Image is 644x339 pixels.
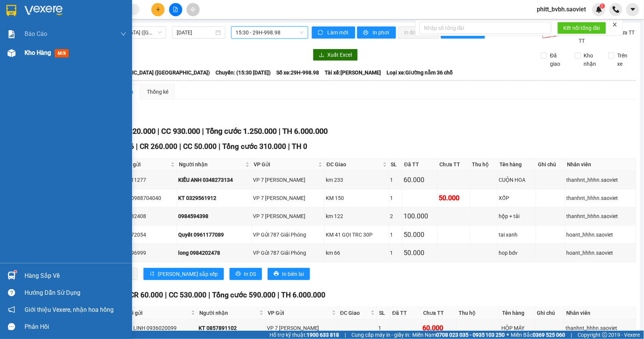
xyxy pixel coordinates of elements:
[236,271,241,277] span: printer
[363,30,370,36] span: printer
[566,212,635,220] div: thanhnt_hhhn.saoviet
[161,127,200,136] span: CC 930.000
[566,231,635,239] div: hoant_hhhn.saoviet
[390,212,401,220] div: 2
[387,68,453,77] span: Loại xe: Giường nằm 36 chỗ
[357,26,396,39] button: printerIn phơi
[268,268,310,280] button: printerIn biên lai
[498,158,536,171] th: Tên hàng
[500,307,535,319] th: Tên hàng
[282,270,304,278] span: In biên lai
[190,7,196,12] span: aim
[253,176,323,184] div: VP 7 [PERSON_NAME]
[421,307,457,319] th: Chưa TT
[253,194,323,202] div: VP 7 [PERSON_NAME]
[6,5,16,16] img: logo-vxr
[120,31,126,37] span: down
[566,176,635,184] div: thanhnt_hhhn.saoviet
[149,271,155,277] span: sort-ascending
[244,270,256,278] span: In DS
[178,212,250,220] div: 0984594398
[119,309,190,317] span: Người gửi
[340,309,369,317] span: ĐC Giao
[236,27,304,38] span: 15:30 - 29H-998.98
[156,7,161,12] span: plus
[390,194,401,202] div: 1
[398,26,439,39] button: In đơn chọn
[318,30,324,36] span: sync
[378,324,389,332] div: 1
[8,49,15,57] img: warehouse-icon
[8,30,15,38] img: solution-icon
[566,249,635,257] div: hoant_hhhn.saoviet
[252,226,325,244] td: VP Gửi 787 Giải Phóng
[564,307,636,319] th: Nhân viên
[536,158,565,171] th: Ghi chú
[531,5,592,14] span: phitt_bvbh.saoviet
[565,324,635,332] div: thanhnt_hhhn.saoviet
[438,158,470,171] th: Chưa TT
[116,231,176,239] div: 0988872054
[326,249,388,257] div: km 66
[390,231,401,239] div: 1
[101,6,182,19] b: [DOMAIN_NAME]
[165,291,167,299] span: |
[268,309,330,317] span: VP Gửi
[457,307,501,319] th: Thu hộ
[327,28,349,37] span: Làm mới
[116,249,176,257] div: 0843496999
[412,331,505,339] span: Miền Nam
[158,270,218,278] span: [PERSON_NAME] sắp xếp
[219,142,220,151] span: |
[566,194,635,202] div: thanhnt_hhhn.saoviet
[179,160,244,169] span: Người nhận
[151,3,165,16] button: plus
[40,44,182,115] h2: VP Nhận: VP Nhận 779 Giải Phóng
[581,51,603,68] span: Kho nhận
[4,44,61,56] h2: LYL211LL
[117,160,169,169] span: Người gửi
[147,88,168,96] div: Thống kê
[602,332,607,337] span: copyright
[252,207,325,226] td: VP 7 Phạm Văn Đồng
[216,68,271,77] span: Chuyến: (15:30 [DATE])
[178,194,250,202] div: KT 0329561912
[404,175,436,185] div: 60.000
[613,6,619,13] img: phone-icon
[253,249,323,257] div: VP Gửi 787 Giải Phóng
[254,160,317,169] span: VP Gửi
[499,249,535,257] div: hop bdv
[402,158,438,171] th: Đã TT
[326,212,388,220] div: km 122
[326,176,388,184] div: km 233
[179,142,181,151] span: |
[169,3,182,16] button: file-add
[436,332,505,338] strong: 0708 023 035 - 0935 103 250
[25,305,114,314] span: Giới thiệu Vexere, nhận hoa hồng
[129,291,163,299] span: CR 60.000
[501,324,533,332] div: HỘP MÁY
[345,331,346,339] span: |
[507,333,509,336] span: ⚪️
[178,176,250,184] div: KIỀU ANH 0348273134
[499,231,535,239] div: tai xanh
[288,142,290,151] span: |
[499,212,535,220] div: hộp + tải
[558,22,606,34] button: Kết nối tổng đài
[313,49,358,61] button: downloadXuất Excel
[267,324,337,332] div: VP 7 [PERSON_NAME]
[270,331,339,339] span: Hỗ trợ kỹ thuật:
[279,127,280,136] span: |
[596,6,602,13] img: icon-new-feature
[615,51,636,68] span: Trên xe
[326,231,388,239] div: KM 41 GỌI TRC 30P
[274,271,279,277] span: printer
[183,142,217,151] span: CC 50.000
[8,323,15,330] span: message
[252,244,325,262] td: VP Gửi 787 Giải Phóng
[116,194,176,202] div: LOAN 0988704040
[325,68,381,77] span: Tài xế: [PERSON_NAME]
[25,29,47,39] span: Báo cáo
[282,291,326,299] span: TH 6.000.000
[116,176,176,184] div: 0975811277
